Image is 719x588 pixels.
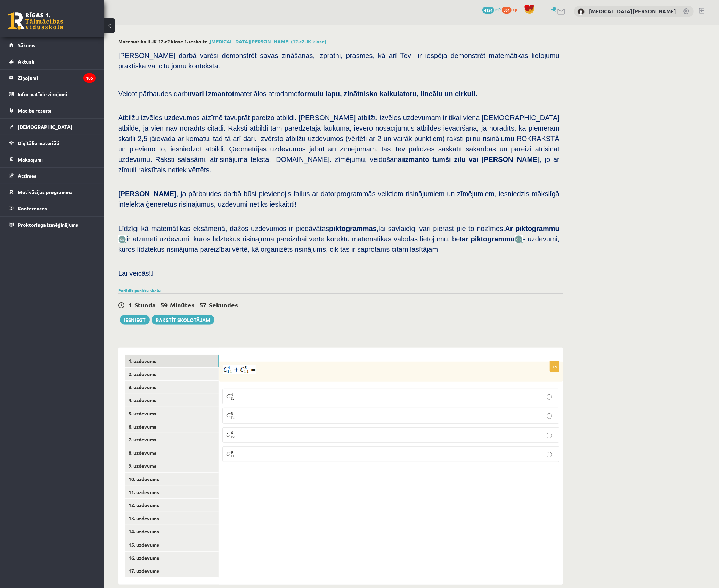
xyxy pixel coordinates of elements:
span: Lai veicās! [118,270,151,277]
a: 1. uzdevums [125,355,219,367]
span: Līdzīgi kā matemātikas eksāmenā, dažos uzdevumos ir piedāvātas lai savlaicīgi vari pierast pie to... [118,225,559,232]
span: 9 [231,451,233,454]
span: mP [495,7,501,12]
img: wKvN42sLe3LLwAAAABJRU5ErkJggg== [515,235,523,243]
a: Atzīmes [9,168,96,184]
span: Motivācijas programma [18,189,73,195]
b: formulu lapu, zinātnisko kalkulatoru, lineālu un cirkuli. [298,90,477,98]
a: Rakstīt skolotājam [152,315,214,325]
a: 9. uzdevums [125,459,219,472]
span: Atbilžu izvēles uzdevumos atzīmē tavuprāt pareizo atbildi. [PERSON_NAME] atbilžu izvēles uzdevuma... [118,114,559,174]
a: Motivācijas programma [9,184,96,200]
b: vari izmantot [191,90,234,98]
span: 4 [231,393,233,396]
a: 15. uzdevums [125,538,219,551]
a: 2. uzdevums [125,368,219,381]
span: Stunda [134,301,156,309]
span: 5 [231,413,233,416]
a: 17. uzdevums [125,564,219,577]
span: C [226,413,231,417]
a: 16. uzdevums [125,552,219,564]
a: Mācību resursi [9,102,96,118]
span: [DEMOGRAPHIC_DATA] [18,124,72,130]
p: 1p [550,361,559,372]
a: Parādīt punktu skalu [118,288,161,293]
img: Nikita Ļahovs [578,8,585,15]
span: - uzdevumi, kuros līdztekus risinājuma pareizībai vērtē, kā organizēts risinājums, cik tas ir sap... [118,235,559,253]
span: 57 [199,301,206,309]
a: 5. uzdevums [125,407,219,420]
h2: Matemātika II JK 12.c2 klase 1. ieskaite , [118,39,563,44]
span: Digitālie materiāli [18,140,59,146]
legend: Maksājumi [18,151,96,167]
span: [PERSON_NAME] darbā varēsi demonstrēt savas zināšanas, izpratni, prasmes, kā arī Tev ir iespēja d... [118,52,559,70]
a: 3. uzdevums [125,381,219,394]
a: Konferences [9,200,96,216]
span: 351 [502,7,512,14]
a: Sākums [9,37,96,53]
span: 12 [230,436,235,439]
a: Ziņojumi185 [9,70,96,86]
span: [PERSON_NAME] [118,190,177,198]
a: 12. uzdevums [125,499,219,512]
span: Minūtes [170,301,195,309]
a: [MEDICAL_DATA][PERSON_NAME] (12.c2 JK klase) [210,38,326,44]
a: 6. uzdevums [125,420,219,433]
span: 12 [230,397,235,400]
span: 6 [231,432,233,435]
a: 7. uzdevums [125,433,219,446]
a: 4124 mP [482,7,501,12]
span: ir atzīmēti uzdevumi, kuros līdztekus risinājuma pareizībai vērtē korektu matemātikas valodas lie... [126,235,515,243]
a: Rīgas 1. Tālmācības vidusskola [8,12,63,30]
span: 1 [129,301,132,309]
span: 4124 [482,7,494,14]
a: 10. uzdevums [125,473,219,486]
a: Maksājumi [9,151,96,167]
a: Informatīvie ziņojumi [9,86,96,102]
a: Proktoringa izmēģinājums [9,217,96,233]
span: C [226,432,231,437]
a: [MEDICAL_DATA][PERSON_NAME] [589,8,676,15]
span: C [226,452,231,456]
b: ar piktogrammu [462,235,515,243]
button: Iesniegt [120,315,150,325]
span: Veicot pārbaudes darbu materiālos atrodamo [118,90,477,98]
i: 185 [83,73,96,83]
a: 351 xp [502,7,521,12]
span: Konferences [18,205,47,212]
a: [DEMOGRAPHIC_DATA] [9,119,96,135]
span: xp [513,7,517,12]
span: Atzīmes [18,173,36,179]
a: 11. uzdevums [125,486,219,499]
a: 8. uzdevums [125,446,219,459]
b: Ar piktogrammu [505,225,559,232]
img: QPBzANMvpePJYej8oP1krK3gpvuUnBm2pmk6XpDGO3z+LtsXjRxman3bQu1Wu8PQkrLhZXMJyma773ExRtYfq86i6Dc27TZl2... [223,365,256,374]
span: C [226,394,231,398]
span: , ja pārbaudes darbā būsi pievienojis failus ar datorprogrammās veiktiem risinājumiem un zīmējumi... [118,190,559,208]
span: 11 [230,455,235,458]
span: Sekundes [209,301,238,309]
span: Proktoringa izmēģinājums [18,222,78,228]
span: 12 [230,416,235,420]
span: Mācību resursi [18,107,51,114]
span: Aktuāli [18,58,34,65]
b: izmanto [403,156,430,163]
b: piktogrammas, [329,225,378,232]
a: 13. uzdevums [125,512,219,525]
a: Aktuāli [9,53,96,69]
legend: Informatīvie ziņojumi [18,86,96,102]
a: 4. uzdevums [125,394,219,407]
a: 14. uzdevums [125,525,219,538]
img: JfuEzvunn4EvwAAAAASUVORK5CYII= [118,235,126,243]
b: tumši zilu vai [PERSON_NAME] [433,156,540,163]
span: J [151,270,154,277]
span: 59 [161,301,168,309]
span: Sākums [18,42,35,48]
a: Digitālie materiāli [9,135,96,151]
legend: Ziņojumi [18,70,96,86]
